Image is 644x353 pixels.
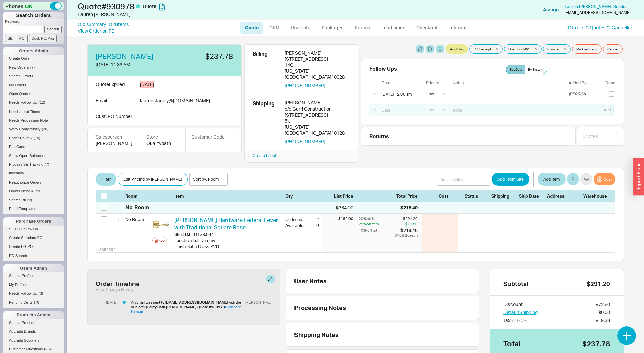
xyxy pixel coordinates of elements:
[508,46,530,52] span: Spec Book 0 / 1
[96,53,153,60] a: [PERSON_NAME]
[253,153,276,158] a: Create Label
[497,175,524,183] span: Add From Site
[39,291,43,295] span: ( 3 )
[395,216,418,221] div: $291.20
[9,162,43,166] span: Process SE Tracking
[183,231,214,237] div: FD.FED.TSR.044
[9,127,41,131] span: Verify Compatibility
[112,214,120,225] div: 1
[109,21,129,28] a: Old items
[174,193,283,199] div: Item
[3,217,64,225] div: Purchase Orders
[9,118,48,122] span: Needs Processing Note
[3,281,64,288] a: My Profiles
[3,47,64,55] div: Orders Admin
[294,331,476,338] div: Shipping Notes
[285,62,350,68] div: 14G
[465,193,489,199] div: Status
[3,55,64,62] a: Create Order
[34,136,40,140] span: ( 10 )
[191,134,225,140] div: Customer Code
[9,100,37,104] span: Needs Follow Up
[359,221,393,227] div: 25 % on item
[3,64,64,71] a: New Orders(7)
[144,305,225,309] b: Quality Bath [PERSON_NAME] Quote #930978
[125,193,150,199] div: Room
[603,44,623,54] button: Cancel
[131,305,242,314] a: Click here to read
[174,231,183,237] div: Sku:
[146,140,180,147] div: Qualitybath
[492,173,529,186] button: Add From Site
[453,81,567,85] div: Notes
[125,204,149,211] div: No Room
[9,291,37,295] span: Needs Follow Up
[474,46,491,52] span: Pdf Receipt
[567,25,633,30] a: 1Orders /2Quotes /2 Cancelled
[446,44,468,54] button: Add Flag
[96,81,135,88] div: Quote Expired
[3,205,64,212] a: Email Templates
[395,233,418,237] div: $109.20 each
[3,161,64,168] a: Process SE Tracking(7)
[9,347,43,351] span: Customer Questions
[449,105,567,115] input: Note
[253,100,279,145] div: Shipping
[174,217,278,231] a: [PERSON_NAME] Hardware Federal Lever with Traditional Square Rose
[123,175,182,183] span: Edit Pricing by [PERSON_NAME]
[143,3,156,9] span: Quote
[395,227,418,233] div: $218.40
[294,304,471,311] div: Processing Notes
[96,280,140,287] div: Order Timeline
[3,252,64,259] a: PO Search
[598,309,610,316] div: $0.00
[17,35,28,42] input: PO
[396,193,422,199] div: Total Price
[29,35,57,42] input: Cust. PO/Proj
[3,346,64,353] a: Customer Questions(634)
[547,193,581,199] div: Address
[604,107,611,113] span: Add
[3,135,64,142] a: Under Review(10)
[285,100,350,106] div: [PERSON_NAME]
[25,3,33,10] span: ON
[469,44,493,54] button: Pdf Receipt
[174,237,280,243] div: Function : Full Dummy
[359,216,393,221] div: 20 % off list
[285,83,325,89] button: [PHONE_NUMBER]
[378,90,421,99] input: Date
[34,300,41,304] span: ( 78 )
[3,264,64,272] div: Users Admin
[503,340,521,347] div: Total
[96,287,134,292] button: View Change History
[307,216,319,222] div: 2
[146,134,180,140] div: Store
[118,173,188,186] button: Edit Pricing by [PERSON_NAME]
[587,280,610,287] div: $291.20
[3,243,64,250] a: Create DS PO
[3,126,64,133] a: Verify Compatibility(30)
[96,140,132,147] div: [PERSON_NAME]
[543,175,560,183] span: Add Item
[369,66,397,72] div: Follow Ups
[3,90,64,97] a: Open Quotes
[395,221,418,227] div: – $72.80
[3,152,64,159] a: Show Open Balances
[285,50,350,56] div: [PERSON_NAME]
[96,61,163,68] div: [DATE] 11:39 AM
[582,340,610,347] div: $237.78
[125,214,150,225] div: No Room
[503,280,528,287] div: Subtotal
[503,309,538,316] button: DefaultShipping
[376,22,410,34] a: Lead times
[503,317,538,324] div: Tax
[437,173,490,186] input: Search Site
[243,300,272,305] div: [PERSON_NAME]
[265,22,284,34] a: CRM
[78,11,324,18] div: Lauren [PERSON_NAME]
[378,105,421,115] input: Date
[101,175,111,183] span: Filter
[426,81,448,85] div: Priority
[3,272,64,279] a: Search Profiles
[512,317,528,323] span: 8.875 %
